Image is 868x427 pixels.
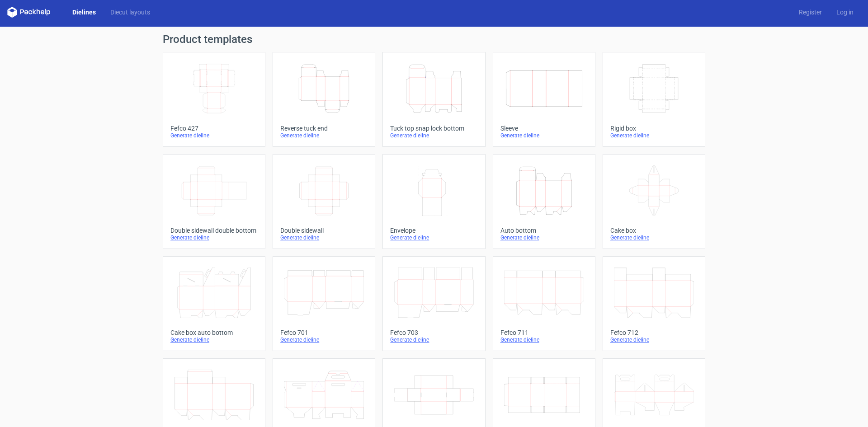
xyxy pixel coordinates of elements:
a: Fefco 712Generate dieline [603,256,705,351]
div: Generate dieline [610,234,698,241]
div: Auto bottom [500,227,588,234]
a: Double sidewall double bottomGenerate dieline [163,154,265,249]
a: Double sidewallGenerate dieline [273,154,375,249]
a: Fefco 703Generate dieline [382,256,485,351]
div: Generate dieline [610,132,698,139]
a: Cake box auto bottomGenerate dieline [163,256,265,351]
div: Generate dieline [610,336,698,343]
div: Double sidewall double bottom [170,227,258,234]
div: Envelope [390,227,477,234]
div: Sleeve [500,125,588,132]
a: EnvelopeGenerate dieline [382,154,485,249]
div: Generate dieline [390,234,477,241]
div: Tuck top snap lock bottom [390,125,477,132]
div: Fefco 712 [610,329,698,336]
a: Tuck top snap lock bottomGenerate dieline [382,52,485,147]
div: Fefco 703 [390,329,477,336]
div: Fefco 711 [500,329,588,336]
a: Log in [829,8,861,17]
a: Cake boxGenerate dieline [603,154,705,249]
div: Generate dieline [170,132,258,139]
div: Generate dieline [500,336,588,343]
div: Generate dieline [170,234,258,241]
a: Dielines [65,8,103,17]
div: Generate dieline [280,234,368,241]
a: Auto bottomGenerate dieline [493,154,595,249]
div: Generate dieline [390,336,477,343]
div: Reverse tuck end [280,125,368,132]
div: Generate dieline [390,132,477,139]
div: Generate dieline [500,234,588,241]
div: Generate dieline [280,336,368,343]
div: Rigid box [610,125,698,132]
a: Fefco 701Generate dieline [273,256,375,351]
div: Double sidewall [280,227,368,234]
h1: Product templates [163,34,705,45]
a: Register [792,8,829,17]
div: Cake box [610,227,698,234]
a: Reverse tuck endGenerate dieline [273,52,375,147]
a: SleeveGenerate dieline [493,52,595,147]
div: Cake box auto bottom [170,329,258,336]
a: Diecut layouts [103,8,157,17]
a: Fefco 427Generate dieline [163,52,265,147]
div: Generate dieline [500,132,588,139]
div: Fefco 701 [280,329,368,336]
div: Fefco 427 [170,125,258,132]
a: Fefco 711Generate dieline [493,256,595,351]
div: Generate dieline [280,132,368,139]
div: Generate dieline [170,336,258,343]
a: Rigid boxGenerate dieline [603,52,705,147]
